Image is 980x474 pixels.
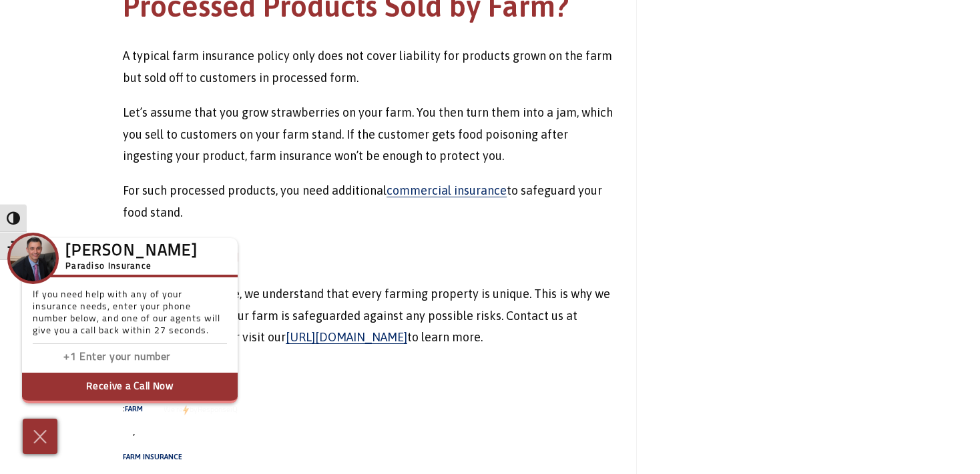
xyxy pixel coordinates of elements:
[387,183,507,197] a: commercial insurance
[183,405,189,415] img: Powered by icon
[65,259,198,274] h5: Paradiso Insurance
[286,330,407,344] a: [URL][DOMAIN_NAME]
[123,453,182,461] a: Farm Insurance
[123,283,616,348] p: At Paradiso Insurance, we understand that every farming property is unique. This is why we aim to...
[39,348,79,367] input: Enter country code
[79,348,213,367] input: Enter phone number
[123,180,616,223] p: For such processed products, you need additional to safeguard your food stand.
[10,235,56,281] img: Company Icon
[164,406,198,414] span: We're by
[164,406,238,414] a: We'rePowered by iconbyResponseiQ
[123,45,616,89] p: A typical farm insurance policy only does not cover liability for products grown on the farm but ...
[65,246,198,258] h3: [PERSON_NAME]
[123,416,616,451] span: ,
[33,289,227,344] p: If you need help with any of your insurance needs, enter your phone number below, and one of our ...
[123,102,616,167] p: Let’s assume that you grow strawberries on your farm. You then turn them into a jam, which you se...
[22,373,238,403] button: Receive a Call Now
[123,237,616,270] h2: Conclusion
[30,426,50,447] img: Cross icon
[123,369,616,403] span: Tags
